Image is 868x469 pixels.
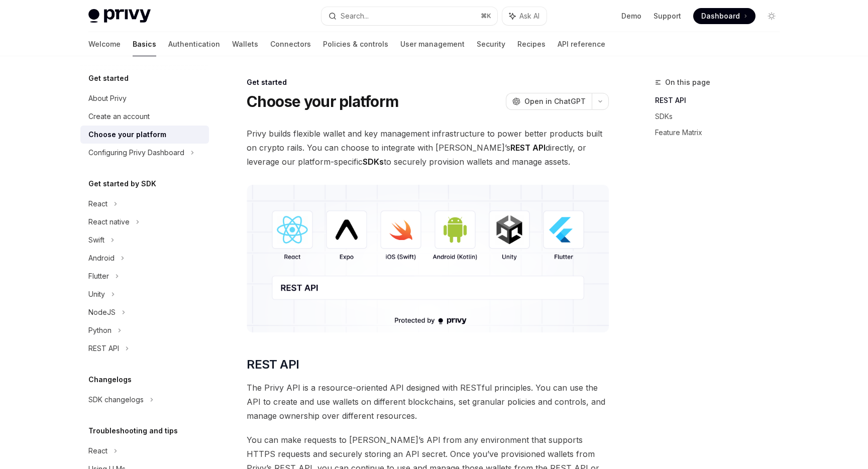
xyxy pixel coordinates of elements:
[88,394,144,406] div: SDK changelogs
[88,374,132,386] h5: Changelogs
[477,32,505,56] a: Security
[88,72,129,84] h5: Get started
[654,11,681,21] a: Support
[247,185,609,332] img: images/Platform2.png
[270,32,311,56] a: Connectors
[517,32,546,56] a: Recipes
[88,342,119,355] div: REST API
[88,270,109,282] div: Flutter
[558,32,605,56] a: API reference
[133,32,156,56] a: Basics
[88,178,156,190] h5: Get started by SDK
[363,157,384,167] strong: SDKs
[400,32,465,56] a: User management
[88,425,178,437] h5: Troubleshooting and tips
[88,198,107,210] div: React
[655,108,788,125] a: SDKs
[88,306,116,318] div: NodeJS
[341,10,369,22] div: Search...
[665,76,710,88] span: On this page
[80,107,209,126] a: Create an account
[88,129,166,141] div: Choose your platform
[88,92,127,104] div: About Privy
[88,32,121,56] a: Welcome
[481,12,491,20] span: ⌘ K
[88,9,151,23] img: light logo
[247,127,609,169] span: Privy builds flexible wallet and key management infrastructure to power better products built on ...
[88,216,130,228] div: React native
[88,234,104,246] div: Swift
[168,32,220,56] a: Authentication
[519,11,539,21] span: Ask AI
[655,125,788,141] a: Feature Matrix
[88,324,112,336] div: Python
[247,357,299,373] span: REST API
[524,96,586,106] span: Open in ChatGPT
[80,126,209,144] a: Choose your platform
[655,92,788,108] a: REST API
[502,7,547,25] button: Ask AI
[323,32,388,56] a: Policies & controls
[247,92,398,110] h1: Choose your platform
[621,11,641,21] a: Demo
[693,8,755,24] a: Dashboard
[247,381,609,423] span: The Privy API is a resource-oriented API designed with RESTful principles. You can use the API to...
[506,93,592,110] button: Open in ChatGPT
[321,7,497,25] button: Search...⌘K
[88,252,115,264] div: Android
[232,32,258,56] a: Wallets
[510,143,546,153] strong: REST API
[80,89,209,107] a: About Privy
[88,288,105,300] div: Unity
[88,110,150,123] div: Create an account
[88,147,184,159] div: Configuring Privy Dashboard
[701,11,740,21] span: Dashboard
[764,8,780,24] button: Toggle dark mode
[88,445,107,457] div: React
[247,77,609,87] div: Get started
